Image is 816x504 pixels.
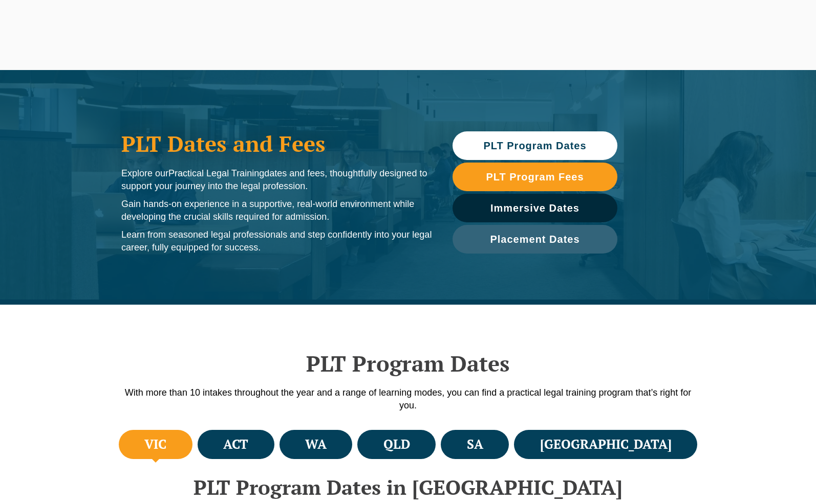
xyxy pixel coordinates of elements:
[540,436,672,453] h4: [GEOGRAPHIC_DATA]
[305,436,327,453] h4: WA
[453,163,617,191] a: PLT Program Fees
[383,436,410,453] h4: QLD
[453,131,617,160] a: PLT Program Dates
[453,194,617,222] a: Immersive Dates
[116,476,700,498] h2: PLT Program Dates in [GEOGRAPHIC_DATA]
[490,234,579,244] span: Placement Dates
[168,168,264,178] span: Practical Legal Training
[483,141,586,151] span: PLT Program Dates
[121,228,432,254] p: Learn from seasoned legal professionals and step confidently into your legal career, fully equipp...
[490,203,579,213] span: Immersive Dates
[116,386,700,412] p: With more than 10 intakes throughout the year and a range of learning modes, you can find a pract...
[121,198,432,223] p: Gain hands-on experience in a supportive, real-world environment while developing the crucial ski...
[467,436,483,453] h4: SA
[121,167,432,193] p: Explore our dates and fees, thoughtfully designed to support your journey into the legal profession.
[116,351,700,376] h2: PLT Program Dates
[453,225,617,254] a: Placement Dates
[121,131,432,156] h1: PLT Dates and Fees
[223,436,248,453] h4: ACT
[486,172,584,182] span: PLT Program Fees
[144,436,166,453] h4: VIC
